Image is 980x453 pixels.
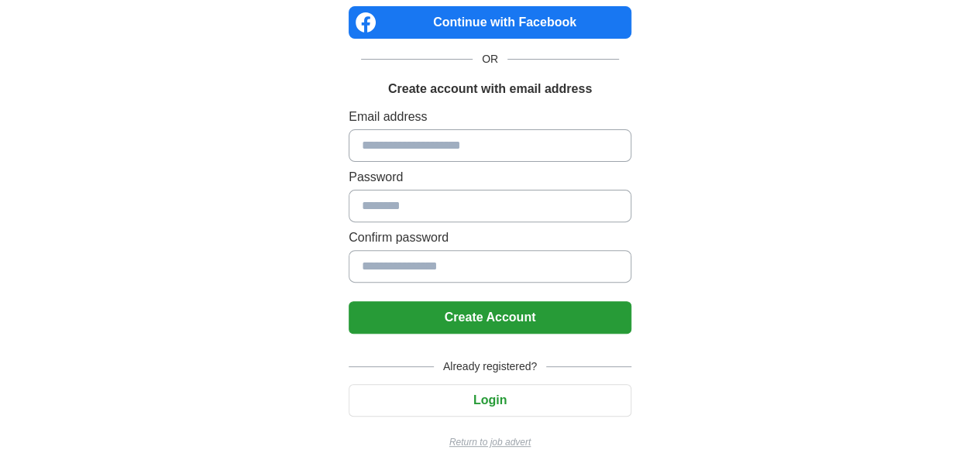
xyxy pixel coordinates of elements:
button: Login [349,384,631,417]
label: Password [349,168,631,187]
a: Continue with Facebook [349,6,631,39]
h1: Create account with email address [388,80,592,98]
label: Confirm password [349,228,631,247]
button: Create Account [349,301,631,334]
span: Already registered? [434,359,546,375]
label: Email address [349,108,631,126]
a: Login [349,393,631,407]
span: OR [473,51,507,67]
a: Return to job advert [349,435,631,449]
